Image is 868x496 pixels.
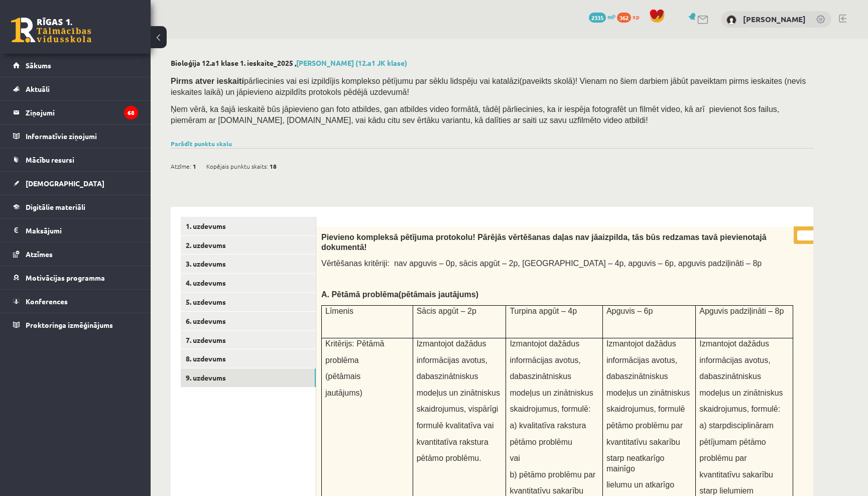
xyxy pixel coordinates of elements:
[794,226,843,244] p: / 76p
[417,356,487,364] span: informācijas avotus,
[26,219,138,242] legend: Maksājumi
[26,250,53,259] span: Atzīmes
[325,307,353,315] span: Līmenis
[417,438,488,446] span: kvantitatīva rakstura
[171,77,244,85] strong: Pirms atver ieskaiti
[417,405,499,413] span: skaidrojumus, vispārīgi
[510,454,520,462] span: vai
[510,421,586,430] span: a) kvalitatīva rakstura
[13,148,138,171] a: Mācību resursi
[417,372,478,381] span: dabaszinātniskus
[11,18,91,43] a: Rīgas 1. Tālmācības vidusskola
[607,13,615,21] span: mP
[617,13,644,21] a: 362 xp
[270,159,277,174] span: 18
[699,307,784,315] span: Apguvis padziļināti – 8p
[26,61,51,70] span: Sākums
[743,14,806,24] a: [PERSON_NAME]
[181,331,316,349] a: 7. uzdevums
[510,339,579,348] span: Izmantojot dažādus
[699,372,761,381] span: dabaszinātniskus
[321,290,478,299] span: A. Pētāmā problēma(pētāmais jautājums)
[606,438,680,446] span: kvantitatīvu sakarību
[510,356,580,364] span: informācijas avotus,
[699,454,747,462] span: problēmu par
[171,77,806,96] span: pārliecinies vai esi izpildījis komplekso pētījumu par sēklu lidspēju vai katalāzi(paveikts skolā...
[325,372,360,381] span: (pētāmais
[171,59,813,67] h2: Bioloģija 12.a1 klase 1. ieskaite_2025 ,
[171,159,191,174] span: Atzīme:
[699,438,766,446] span: pētījumam pētāmo
[13,54,138,77] a: Sākums
[181,255,316,273] a: 3. uzdevums
[510,372,571,381] span: dabaszinātniskus
[181,293,316,311] a: 5. uzdevums
[606,389,690,397] span: modeļus un zinātniskus
[606,356,677,364] span: informācijas avotus,
[699,356,770,364] span: informācijas avotus,
[726,15,736,25] img: Milāna Kļaviņa
[296,58,407,67] a: [PERSON_NAME] (12.a1 JK klase)
[13,195,138,218] a: Digitālie materiāli
[417,339,486,348] span: Izmantojot dažādus
[589,13,606,23] span: 2335
[606,454,665,473] span: starp neatkarīgo mainīgo
[171,105,779,125] span: Ņem vērā, ka šajā ieskaitē būs jāpievieno gan foto atbildes, gan atbildes video formātā, tādēļ pā...
[699,421,774,430] span: a) starpdisciplināram
[510,389,593,397] span: modeļus un zinātniskus
[181,274,316,292] a: 4. uzdevums
[325,356,359,364] span: problēma
[206,159,268,174] span: Kopējais punktu skaits:
[606,339,676,348] span: Izmantojot dažādus
[26,155,74,164] span: Mācību resursi
[606,307,653,315] span: Apguvis – 6p
[13,77,138,100] a: Aktuāli
[181,368,316,387] a: 9. uzdevums
[699,389,783,397] span: modeļus un zinātniskus
[13,313,138,336] a: Proktoringa izmēģinājums
[13,290,138,313] a: Konferences
[193,159,196,174] span: 1
[171,140,232,148] a: Parādīt punktu skalu
[510,307,577,315] span: Turpina apgūt – 4p
[510,438,572,446] span: pētāmo problēmu
[13,219,138,242] a: Maksājumi
[699,486,754,495] span: starp lielumiem
[606,480,674,489] span: lielumu un atkarīgo
[417,421,494,430] span: formulē kvalitatīva vai
[26,101,138,124] legend: Ziņojumi
[26,84,50,93] span: Aktuāli
[181,349,316,368] a: 8. uzdevums
[26,320,113,329] span: Proktoringa izmēģinājums
[124,106,138,119] i: 68
[26,273,105,282] span: Motivācijas programma
[633,13,639,21] span: xp
[417,454,481,462] span: pētāmo problēmu.
[417,307,476,315] span: Sācis apgūt – 2p
[321,233,767,252] span: Pievieno kompleksā pētījuma protokolu! Pārējās vērtēšanas daļas nav jāaizpilda, tās būs redzamas ...
[606,405,685,413] span: skaidrojumus, formulē
[510,405,590,413] span: skaidrojumus, formulē:
[617,13,631,23] span: 362
[325,339,384,348] span: Kritērijs: Pētāmā
[606,372,668,381] span: dabaszinātniskus
[699,405,780,413] span: skaidrojumus, formulē:
[606,421,683,430] span: pētāmo problēmu par
[510,486,583,495] span: kvantitatīvu sakarību
[26,125,138,148] legend: Informatīvie ziņojumi
[13,125,138,148] a: Informatīvie ziņojumi
[13,101,138,124] a: Ziņojumi68
[417,389,500,397] span: modeļus un zinātniskus
[26,179,104,188] span: [DEMOGRAPHIC_DATA]
[181,217,316,235] a: 1. uzdevums
[26,297,68,306] span: Konferences
[26,202,85,211] span: Digitālie materiāli
[699,470,773,479] span: kvantitatīvu sakarību
[13,172,138,195] a: [DEMOGRAPHIC_DATA]
[13,242,138,266] a: Atzīmes
[181,236,316,255] a: 2. uzdevums
[510,470,595,479] span: b) pētāmo problēmu par
[589,13,615,21] a: 2335 mP
[699,339,769,348] span: Izmantojot dažādus
[13,266,138,289] a: Motivācijas programma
